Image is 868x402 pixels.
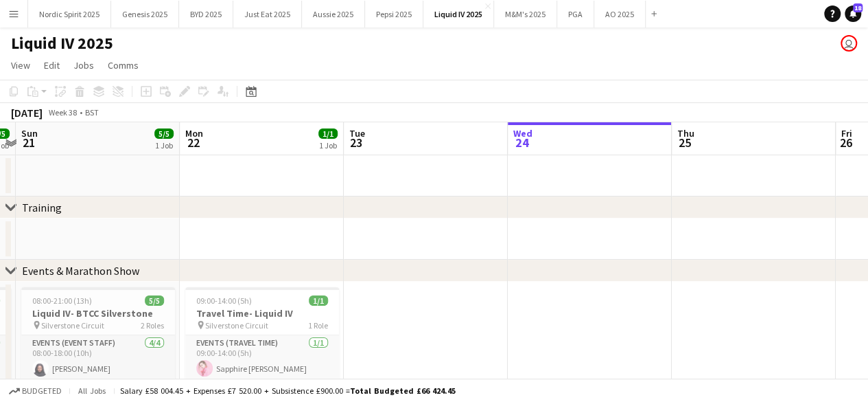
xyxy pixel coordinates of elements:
a: Edit [38,56,65,74]
button: Pepsi 2025 [365,1,423,27]
div: Events & Marathon Show [22,264,139,278]
button: Nordic Spirit 2025 [28,1,111,27]
span: Total Budgeted £66 424.45 [350,386,456,396]
button: Budgeted [7,383,64,399]
button: Genesis 2025 [111,1,179,27]
div: BST [85,107,99,118]
h1: Liquid IV 2025 [11,33,113,54]
span: Budgeted [22,386,62,396]
a: View [5,56,36,74]
button: M&M's 2025 [494,1,557,27]
app-user-avatar: Rosie Benjamin [841,35,857,52]
span: View [11,59,30,71]
span: 18 [853,3,863,12]
button: Just Eat 2025 [233,1,302,27]
button: Aussie 2025 [302,1,365,27]
span: Jobs [73,59,94,71]
span: Comms [108,59,139,71]
button: BYD 2025 [179,1,233,27]
button: AO 2025 [594,1,646,27]
a: Jobs [68,56,99,74]
div: Training [22,201,62,214]
span: Edit [44,59,60,71]
button: Liquid IV 2025 [423,1,494,27]
span: Week 38 [45,107,80,118]
div: Salary £58 004.45 + Expenses £7 520.00 + Subsistence £900.00 = [120,386,456,396]
button: PGA [557,1,594,27]
div: [DATE] [11,106,43,120]
span: All jobs [75,386,108,396]
a: Comms [102,56,144,74]
a: 18 [845,5,861,22]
